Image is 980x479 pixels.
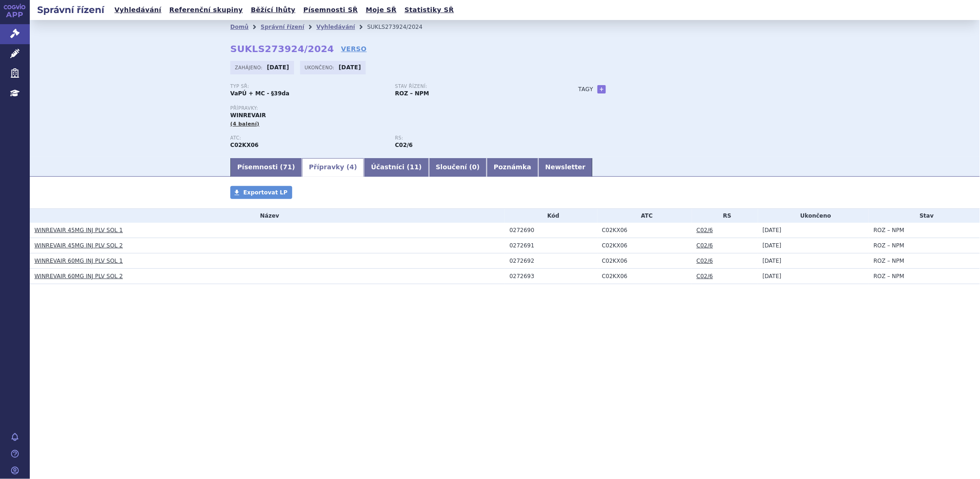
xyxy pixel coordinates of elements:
a: VERSO [341,44,367,53]
p: Stav řízení: [395,84,550,89]
span: 11 [410,163,419,171]
span: Zahájeno: [235,64,264,71]
li: SUKLS273924/2024 [367,20,435,34]
strong: SOTATERCEPT [230,142,259,148]
a: Běžící lhůty [248,4,298,16]
p: RS: [395,135,550,141]
span: (4 balení) [230,121,260,127]
div: 0272693 [510,273,597,279]
div: 0272691 [510,242,597,249]
span: [DATE] [763,258,782,264]
a: C02/6 [697,258,713,264]
span: Ukončeno: [305,64,336,71]
span: [DATE] [763,242,782,249]
a: C02/6 [697,242,713,249]
a: Referenční skupiny [167,4,246,16]
a: C02/6 [697,273,713,279]
a: Statistiky SŘ [402,4,456,16]
strong: [DATE] [267,64,289,71]
a: + [597,85,606,93]
div: 0272692 [510,258,597,264]
td: ROZ – NPM [869,238,980,253]
a: Vyhledávání [112,4,164,16]
a: WINREVAIR 45MG INJ PLV SOL 1 [34,227,123,233]
p: Přípravky: [230,106,560,111]
p: Typ SŘ: [230,84,386,89]
span: WINREVAIR [230,112,266,119]
strong: sotatercept [395,142,413,148]
th: Stav [869,209,980,223]
td: ROZ – NPM [869,253,980,269]
span: 0 [472,163,477,171]
h3: Tagy [578,84,593,95]
span: Exportovat LP [243,189,288,196]
a: Přípravky (4) [302,158,364,177]
a: Vyhledávání [316,24,355,30]
h2: Správní řízení [30,3,112,16]
a: Newsletter [538,158,593,177]
th: Název [30,209,505,223]
strong: [DATE] [339,64,361,71]
td: SOTATERCEPT [597,238,692,253]
strong: ROZ – NPM [395,90,429,97]
a: WINREVAIR 45MG INJ PLV SOL 2 [34,242,123,249]
a: Písemnosti SŘ [301,4,361,16]
td: ROZ – NPM [869,269,980,284]
span: [DATE] [763,273,782,279]
a: WINREVAIR 60MG INJ PLV SOL 1 [34,258,123,264]
strong: VaPÚ + MC - §39da [230,90,289,97]
td: SOTATERCEPT [597,223,692,238]
a: Písemnosti (71) [230,158,302,177]
th: Ukončeno [758,209,869,223]
a: C02/6 [697,227,713,233]
a: Poznámka [487,158,538,177]
p: ATC: [230,135,386,141]
a: Sloučení (0) [429,158,487,177]
a: WINREVAIR 60MG INJ PLV SOL 2 [34,273,123,279]
div: 0272690 [510,227,597,233]
td: SOTATERCEPT [597,253,692,269]
a: Exportovat LP [230,186,292,199]
a: Domů [230,24,248,30]
a: Moje SŘ [363,4,399,16]
th: Kód [505,209,597,223]
td: ROZ – NPM [869,223,980,238]
a: Správní řízení [261,24,304,30]
th: RS [692,209,758,223]
span: 4 [349,163,354,171]
span: 71 [283,163,292,171]
th: ATC [597,209,692,223]
a: Účastníci (11) [364,158,429,177]
td: SOTATERCEPT [597,269,692,284]
span: [DATE] [763,227,782,233]
strong: SUKLS273924/2024 [230,43,334,54]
